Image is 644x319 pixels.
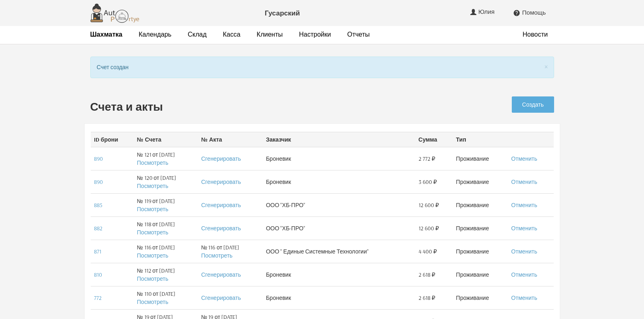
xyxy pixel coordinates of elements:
a: Сгенерировать [201,178,241,186]
a: 890 [94,178,103,186]
span: 4 400 ₽ [419,247,437,256]
a: Новости [523,30,548,39]
a: Посмотреть [137,182,168,190]
a: Сгенерировать [201,155,241,162]
td: Броневик [263,263,415,286]
td: № 112 от [DATE] [134,263,198,286]
a: Клиенты [257,30,283,39]
a: Сгенерировать [201,225,241,232]
td: № 121 от [DATE] [134,147,198,170]
a: Отменить [511,225,537,232]
td: ООО " Единые Системные Технологии" [263,240,415,263]
a: 890 [94,155,103,162]
td: Броневик [263,286,415,309]
a: Отменить [511,178,537,186]
i:  [513,9,520,17]
span: 12 600 ₽ [419,201,439,209]
h2: Счета и акты [90,101,435,113]
a: Посмотреть [137,229,168,236]
span: 2 618 ₽ [419,271,435,279]
th: ID брони [91,132,134,147]
td: № 116 от [DATE] [198,240,262,263]
a: 885 [94,201,103,209]
a: 871 [94,248,101,255]
span: 12 600 ₽ [419,224,439,232]
a: Посмотреть [137,275,168,282]
a: Посмотреть [137,252,168,259]
a: 882 [94,225,103,232]
th: Сумма [415,132,453,147]
th: № Счета [134,132,198,147]
a: Посмотреть [137,159,168,166]
td: Проживание [453,286,508,309]
a: Отменить [511,294,537,302]
span: Помощь [522,9,546,16]
a: Касса [223,30,240,39]
td: Броневик [263,147,415,170]
th: Тип [453,132,508,147]
td: № 110 от [DATE] [134,286,198,309]
td: Проживание [453,263,508,286]
td: Проживание [453,240,508,263]
a: Шахматка [90,30,122,39]
td: № 119 от [DATE] [134,193,198,216]
a: Создать [512,96,554,113]
a: Посмотреть [137,298,168,306]
strong: Шахматка [90,30,122,38]
th: Заказчик [263,132,415,147]
a: Сгенерировать [201,271,241,278]
a: Сгенерировать [201,294,241,302]
span: 3 600 ₽ [419,178,437,186]
td: Броневик [263,170,415,193]
td: № 118 от [DATE] [134,216,198,240]
td: № 120 от [DATE] [134,170,198,193]
td: ООО "ХБ-ПРО" [263,216,415,240]
a: Отменить [511,248,537,255]
a: Отменить [511,155,537,162]
a: Сгенерировать [201,201,241,209]
a: Склад [188,30,206,39]
span: Юлия [478,8,497,15]
span: 2 618 ₽ [419,294,435,302]
a: 772 [94,294,102,302]
a: Отменить [511,201,537,209]
th: № Акта [198,132,262,147]
td: Проживание [453,147,508,170]
td: ООО "ХБ-ПРО" [263,193,415,216]
button: Close [544,62,548,71]
td: Проживание [453,193,508,216]
span: × [544,61,548,72]
td: № 116 от [DATE] [134,240,198,263]
a: 810 [94,271,102,278]
a: Отменить [511,271,537,278]
td: Проживание [453,216,508,240]
a: Календарь [139,30,172,39]
a: Настройки [299,30,331,39]
div: Счет создан [90,57,554,78]
a: Посмотреть [137,205,168,213]
td: Проживание [453,170,508,193]
span: 2 772 ₽ [419,155,435,163]
a: Отчеты [347,30,369,39]
a: Посмотреть [201,252,232,259]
